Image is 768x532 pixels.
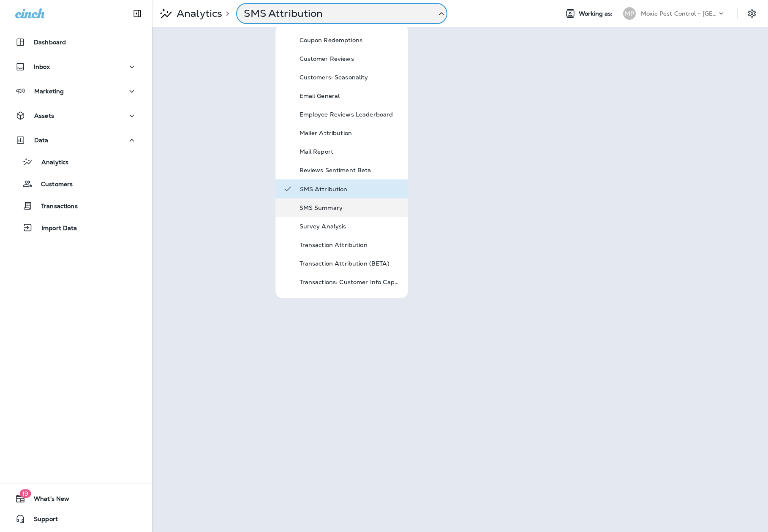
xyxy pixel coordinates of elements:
span: 19 [19,489,31,498]
button: Dashboard [8,34,144,51]
p: Data [34,137,49,144]
button: Inbox [8,58,144,75]
p: Customers: Seasonality [300,74,401,81]
p: SMS Summary [300,204,401,211]
button: Import Data [8,219,144,236]
button: Customers [8,175,144,193]
button: Support [8,510,144,527]
button: Transactions [8,197,144,214]
span: What's New [25,495,69,505]
button: Assets [8,107,144,124]
p: Transactions: Customer Info Capture [300,279,401,285]
button: Collapse Sidebar [125,5,149,22]
p: Reviews Sentiment Beta [300,167,401,174]
p: Mailer Attribution [300,130,401,136]
p: Inbox [34,63,50,70]
p: Coupon Redemptions [300,37,401,43]
p: Dashboard [34,39,66,46]
iframe: To enrich screen reader interactions, please activate Accessibility in Grammarly extension settings [152,27,768,532]
p: > [222,10,229,17]
button: Marketing [8,83,144,100]
p: Survey Analysis [300,223,401,230]
p: Customers [33,181,73,189]
p: Transactions [33,203,78,211]
button: Analytics [8,153,144,171]
button: Settings [744,6,760,21]
p: Assets [34,112,54,119]
p: SMS Attribution [300,186,401,193]
p: Transaction Attribution (BETA) [300,260,401,267]
span: Working as: [579,10,615,17]
p: Analytics [33,159,68,167]
p: SMS Attribution [244,7,430,20]
p: Employee Reviews Leaderboard [300,111,401,118]
button: 19What's New [8,490,144,507]
button: Data [8,132,144,149]
p: Marketing [34,88,64,95]
p: Analytics [173,7,222,20]
p: Customer Reviews [300,55,401,62]
p: Email General [300,92,401,99]
p: Moxie Pest Control - [GEOGRAPHIC_DATA] [641,10,717,17]
div: MP [623,7,636,20]
p: Mail Report [300,148,401,155]
p: Import Data [33,225,77,233]
p: Transaction Attribution [300,242,401,248]
span: Support [25,516,58,526]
